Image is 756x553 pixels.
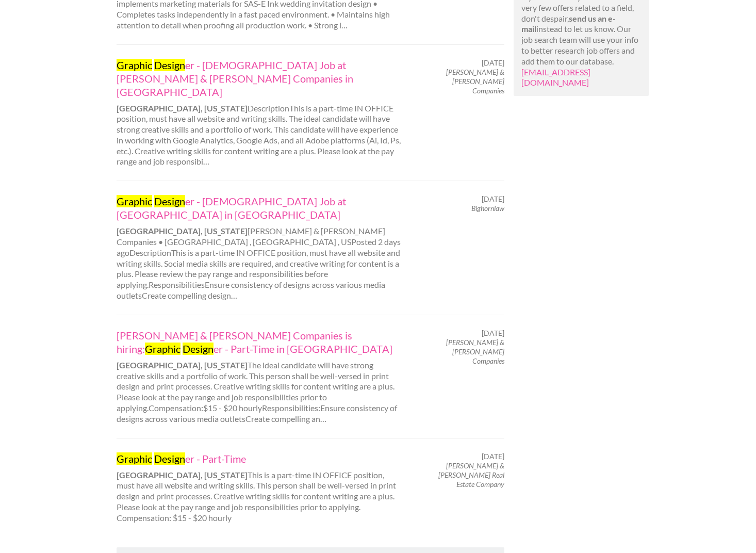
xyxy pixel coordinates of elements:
a: [PERSON_NAME] & [PERSON_NAME] Companies is hiring:Graphic Designer - Part-Time in [GEOGRAPHIC_DATA] [117,329,403,355]
mark: Design [154,452,185,465]
mark: Graphic [117,452,152,465]
strong: [GEOGRAPHIC_DATA], [US_STATE] [117,226,248,236]
strong: [GEOGRAPHIC_DATA], [US_STATE] [117,470,248,480]
mark: Design [154,59,185,71]
span: [DATE] [482,58,504,68]
span: [DATE] [482,194,504,204]
mark: Graphic [117,59,152,71]
div: This is a part-time IN OFFICE position, must have all website and writing skills. This person sha... [107,452,412,524]
strong: [GEOGRAPHIC_DATA], [US_STATE] [117,103,248,113]
a: Graphic Designer - [DEMOGRAPHIC_DATA] Job at [GEOGRAPHIC_DATA] in [GEOGRAPHIC_DATA] [117,194,403,221]
a: Graphic Designer - Part-Time [117,452,403,465]
em: [PERSON_NAME] & [PERSON_NAME] Companies [446,68,504,95]
div: DescriptionThis is a part-time IN OFFICE position, must have all website and writing skills. The ... [107,58,412,168]
mark: Graphic [145,343,180,355]
em: [PERSON_NAME] & [PERSON_NAME] Companies [446,338,504,365]
div: The ideal candidate will have strong creative skills and a portfolio of work. This person shall b... [107,329,412,425]
em: Bighornlaw [471,204,504,213]
span: [DATE] [482,452,504,461]
a: Graphic Designer - [DEMOGRAPHIC_DATA] Job at [PERSON_NAME] & [PERSON_NAME] Companies in [GEOGRAPH... [117,58,403,99]
mark: Graphic [117,195,152,207]
span: [DATE] [482,329,504,338]
strong: send us an e-mail [521,13,616,34]
mark: Design [154,195,185,207]
div: [PERSON_NAME] & [PERSON_NAME] Companies • [GEOGRAPHIC_DATA] , [GEOGRAPHIC_DATA] , USPosted 2 days... [107,194,412,301]
strong: [GEOGRAPHIC_DATA], [US_STATE] [117,360,248,370]
a: [EMAIL_ADDRESS][DOMAIN_NAME] [521,67,590,88]
em: [PERSON_NAME] & [PERSON_NAME] Real Estate Company [438,461,504,489]
mark: Design [183,343,213,355]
